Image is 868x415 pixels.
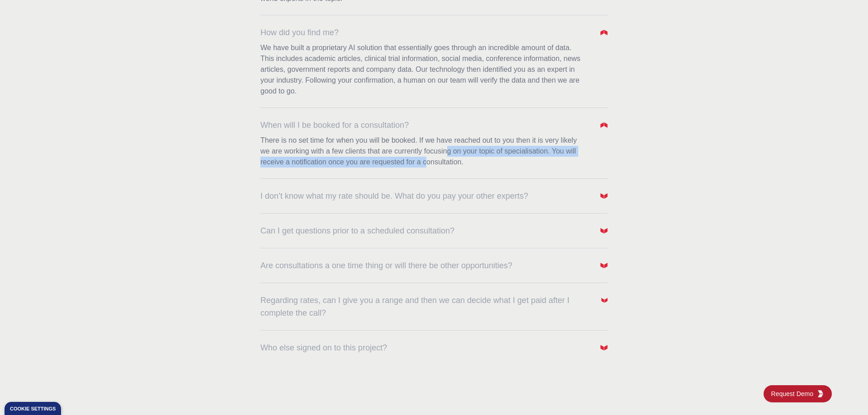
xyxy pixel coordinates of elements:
[823,372,868,415] iframe: Chat Widget
[600,29,608,36] img: Arrow
[600,344,608,351] img: Arrow
[260,224,608,237] button: Can I get questions prior to a scheduled consultation?Arrow
[260,224,454,237] span: Can I get questions prior to a scheduled consultation?
[260,294,608,319] button: Regarding rates, can I give you a range and then we can decide what I get paid after I complete t...
[771,389,817,398] span: Request Demo
[260,294,590,319] span: Regarding rates, can I give you a range and then we can decide what I get paid after I complete t...
[260,341,387,354] span: Who else signed on to this project?
[260,259,512,272] span: Are consultations a one time thing or will there be other opportunities?
[823,372,868,415] div: Chat-Widget
[764,385,832,402] a: Request DemoKGG
[260,119,608,131] button: When will I be booked for a consultation?Arrow
[600,121,608,129] img: Arrow
[600,192,608,200] img: Arrow
[260,259,608,272] button: Are consultations a one time thing or will there be other opportunities?Arrow
[260,341,608,354] button: Who else signed on to this project?Arrow
[600,262,608,269] img: Arrow
[260,26,608,39] button: How did you find me?Arrow
[260,135,586,168] p: There is no set time for when you will be booked. If we have reached out to you then it is very l...
[601,297,608,303] img: Arrow
[260,42,586,97] p: We have built a proprietary AI solution that essentially goes through an incredible amount of dat...
[260,119,409,131] span: When will I be booked for a consultation?
[260,190,608,202] button: I don’t know what my rate should be. What do you pay your other experts?Arrow
[260,190,528,202] span: I don’t know what my rate should be. What do you pay your other experts?
[817,390,824,397] img: KGG
[260,26,339,39] span: How did you find me?
[10,406,56,411] div: Cookie settings
[600,227,608,234] img: Arrow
